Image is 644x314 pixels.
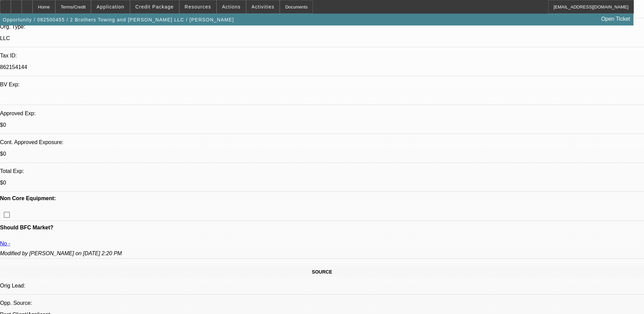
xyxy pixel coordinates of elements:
[217,0,246,13] button: Actions
[246,0,280,13] button: Activities
[222,4,241,10] span: Actions
[135,4,174,10] span: Credit Package
[3,17,234,22] span: Opportunity / 082500455 / 2 Brothers Towing and [PERSON_NAME] LLC / [PERSON_NAME]
[96,4,124,10] span: Application
[185,4,211,10] span: Resources
[130,0,179,13] button: Credit Package
[252,4,275,10] span: Activities
[180,0,216,13] button: Resources
[599,13,633,25] a: Open Ticket
[312,269,332,275] span: SOURCE
[91,0,129,13] button: Application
